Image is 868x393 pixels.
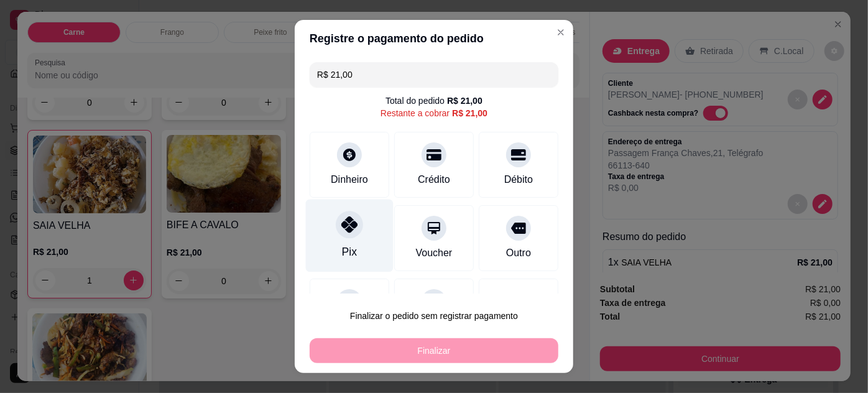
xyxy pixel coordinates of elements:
[506,246,531,261] div: Outro
[504,172,533,187] div: Débito
[295,20,573,57] header: Registre o pagamento do pedido
[331,172,368,187] div: Dinheiro
[381,107,487,119] div: Restante a cobrar
[386,95,482,107] div: Total do pedido
[452,107,487,119] div: R$ 21,00
[317,62,551,87] input: Ex.: hambúrguer de cordeiro
[342,244,357,260] div: Pix
[551,22,571,42] button: Close
[418,172,450,187] div: Crédito
[416,246,453,261] div: Voucher
[447,95,482,107] div: R$ 21,00
[310,303,558,328] button: Finalizar o pedido sem registrar pagamento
